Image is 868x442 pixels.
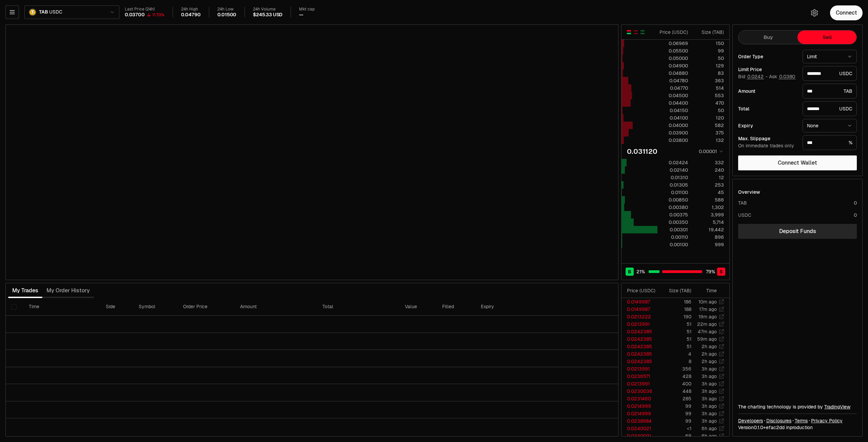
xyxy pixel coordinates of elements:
[803,135,857,150] div: %
[181,7,201,12] div: 24h High
[660,432,692,440] td: 69
[658,40,688,47] div: 0.06969
[399,298,437,316] th: Value
[719,268,723,275] span: S
[697,147,724,155] button: 0.00001
[8,284,42,297] button: My Trades
[697,336,717,342] time: 59m ago
[766,417,791,424] a: Disclosures
[660,328,692,335] td: 51
[698,329,717,335] time: 47m ago
[803,84,857,99] div: TAB
[636,268,645,275] span: 21 %
[694,159,724,166] div: 332
[622,373,660,380] td: 0.0236571
[633,29,638,35] button: Show Sell Orders Only
[702,351,717,357] time: 2h ago
[803,50,857,63] button: Limit
[795,417,808,424] a: Terms
[475,298,550,316] th: Expiry
[658,100,688,106] div: 0.04400
[622,298,660,306] td: 0.0149987
[622,402,660,410] td: 0.0214999
[803,119,857,132] button: None
[694,211,724,218] div: 3,999
[738,106,797,111] div: Total
[694,219,724,226] div: 5,714
[658,211,688,218] div: 0.00375
[697,321,717,327] time: 22m ago
[622,306,660,313] td: 0.0149987
[660,335,692,343] td: 51
[778,74,796,79] button: 0.0380
[622,380,660,387] td: 0.0213991
[702,396,717,402] time: 3h ago
[660,350,692,358] td: 4
[830,5,863,20] button: Connect
[42,284,94,297] button: My Order History
[706,268,715,275] span: 79 %
[694,29,724,36] div: Size ( TAB )
[694,85,724,91] div: 514
[6,25,618,280] iframe: Financial Chart
[694,226,724,233] div: 19,442
[660,313,692,320] td: 190
[738,199,747,206] div: TAB
[738,155,857,170] button: Connect Wallet
[658,219,688,226] div: 0.00350
[622,387,660,395] td: 0.0230036
[660,320,692,328] td: 51
[694,55,724,62] div: 50
[658,234,688,240] div: 0.00110
[694,77,724,84] div: 363
[11,304,17,310] button: Select all
[738,67,797,72] div: Limit Price
[640,29,645,35] button: Show Buy Orders Only
[694,189,724,196] div: 45
[658,70,688,77] div: 0.04880
[235,298,317,316] th: Amount
[694,62,724,69] div: 129
[803,66,857,81] div: USDC
[622,417,660,425] td: 0.0238984
[702,388,717,394] time: 3h ago
[660,365,692,373] td: 356
[702,343,717,350] time: 2h ago
[658,114,688,121] div: 0.04100
[181,12,201,18] div: 0.04790
[658,122,688,129] div: 0.04000
[738,212,751,218] div: USDC
[627,287,660,294] div: Price ( USDC )
[660,425,692,432] td: <1
[658,174,688,181] div: 0.01310
[738,54,797,59] div: Order Type
[217,7,237,12] div: 24h Low
[811,417,843,424] a: Privacy Policy
[622,320,660,328] td: 0.0213991
[694,174,724,181] div: 12
[769,74,796,80] span: Ask
[694,129,724,136] div: 375
[694,196,724,203] div: 586
[747,74,764,79] button: 0.0242
[738,74,768,80] span: Bid -
[694,234,724,240] div: 896
[622,343,660,350] td: 0.0242385
[658,189,688,196] div: 0.01100
[694,167,724,173] div: 240
[824,404,850,410] a: TradingView
[702,403,717,409] time: 3h ago
[854,199,857,206] div: 0
[152,12,164,18] div: 11.70%
[702,418,717,424] time: 3h ago
[660,402,692,410] td: 99
[437,298,475,316] th: Filled
[738,30,797,44] button: Buy
[622,350,660,358] td: 0.0242385
[738,224,857,239] a: Deposit Funds
[253,12,282,18] div: $245.33 USD
[694,241,724,248] div: 999
[766,424,785,430] span: efac2dd0295ed2ec84e5ddeec8015c6aa6dda30b
[658,167,688,173] div: 0.02140
[658,85,688,91] div: 0.04770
